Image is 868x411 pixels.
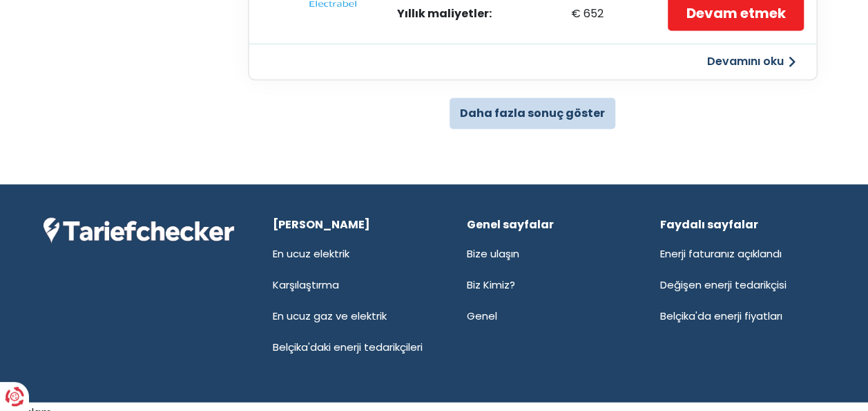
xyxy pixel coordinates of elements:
div: [PERSON_NAME] [273,217,437,230]
a: Genel [467,308,497,322]
a: Belçika'da enerji fiyatları [660,308,782,322]
div: Faydalı sayfalar [660,217,824,230]
div: Genel sayfalar [467,217,631,230]
a: En ucuz elektrik [273,246,349,260]
a: Karşılaştırma [273,277,339,291]
button: Devamını oku [699,49,804,74]
a: Bize ulaşın [467,246,519,260]
a: Değişen enerji tedarikçisi [660,277,787,291]
a: Biz Kimiz? [467,277,515,291]
a: En ucuz gaz ve elektrik [273,308,387,322]
img: Ücret denetleyicisi logosu [44,217,234,244]
button: Daha fazla sonuç göster [450,98,615,129]
div: Yıllık maliyetler: [397,8,498,19]
div: € 652 [571,8,641,19]
a: Enerji faturanız açıklandı [660,246,782,260]
a: Belçika'daki enerji tedarikçileri [273,339,423,354]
